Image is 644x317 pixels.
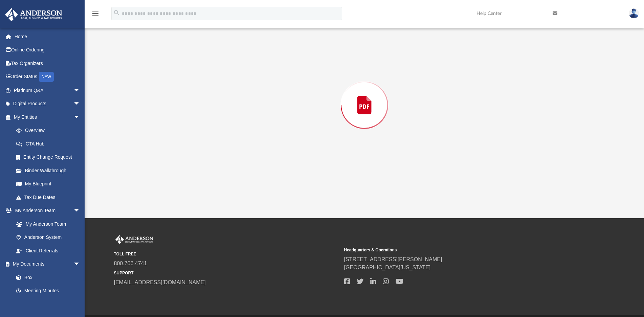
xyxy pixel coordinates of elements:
[344,256,442,262] a: [STREET_ADDRESS][PERSON_NAME]
[91,9,99,18] i: menu
[91,13,99,18] a: menu
[114,279,206,285] a: [EMAIL_ADDRESS][DOMAIN_NAME]
[9,284,87,298] a: Meeting Minutes
[73,257,87,271] span: arrow_drop_down
[114,261,147,266] a: 800.706.4741
[3,8,64,21] img: Anderson Advisors Platinum Portal
[9,217,84,231] a: My Anderson Team
[9,124,90,137] a: Overview
[629,8,639,18] img: User Pic
[9,190,90,204] a: Tax Due Dates
[114,270,339,276] small: SUPPORT
[9,244,87,257] a: Client Referrals
[5,257,87,271] a: My Documentsarrow_drop_down
[5,110,90,124] a: My Entitiesarrow_drop_down
[5,70,90,84] a: Order StatusNEW
[5,56,90,70] a: Tax Organizers
[114,235,155,244] img: Anderson Advisors Platinum Portal
[5,97,90,111] a: Digital Productsarrow_drop_down
[9,151,90,164] a: Entity Change Request
[9,231,87,244] a: Anderson System
[5,30,90,43] a: Home
[9,137,90,151] a: CTA Hub
[344,247,570,253] small: Headquarters & Operations
[73,204,87,218] span: arrow_drop_down
[9,271,84,284] a: Box
[73,110,87,124] span: arrow_drop_down
[73,84,87,97] span: arrow_drop_down
[114,251,339,257] small: TOLL FREE
[5,43,90,57] a: Online Ordering
[73,97,87,111] span: arrow_drop_down
[9,177,87,191] a: My Blueprint
[39,72,54,82] div: NEW
[9,164,90,177] a: Binder Walkthrough
[5,204,87,218] a: My Anderson Teamarrow_drop_down
[344,265,431,270] a: [GEOGRAPHIC_DATA][US_STATE]
[113,9,120,17] i: search
[5,84,90,97] a: Platinum Q&Aarrow_drop_down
